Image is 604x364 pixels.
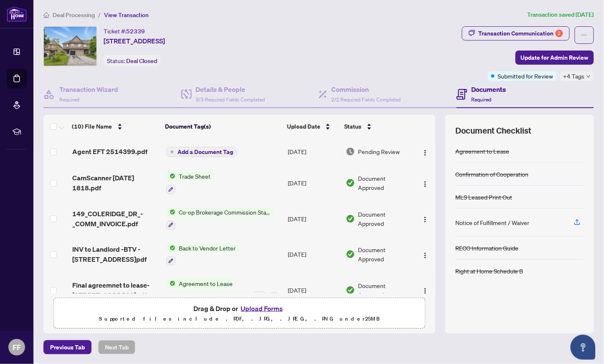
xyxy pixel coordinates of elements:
[72,244,160,264] span: INV to Landlord -BTV - [STREET_ADDRESS]pdf
[166,147,237,157] button: Add a Document Tag
[13,341,21,353] span: FF
[104,11,149,19] span: View Transaction
[253,292,266,301] div: + 1
[166,292,175,301] img: Status Icon
[556,30,563,37] div: 2
[472,96,492,103] span: Required
[166,279,279,301] button: Status IconAgreement to LeaseStatus IconConfirmation of Cooperation+1
[346,214,355,223] img: Document Status
[284,138,343,165] td: [DATE]
[166,147,237,157] button: Add a Document Tag
[422,252,429,259] img: Logo
[345,122,362,131] span: Status
[175,207,274,217] span: Co-op Brokerage Commission Statement
[419,248,432,261] button: Logo
[422,288,429,294] img: Logo
[284,165,343,201] td: [DATE]
[43,12,49,18] span: home
[166,207,175,217] img: Status Icon
[72,147,147,157] span: Agent EFT 2514399.pdf
[515,51,594,65] button: Update for Admin Review
[175,292,249,301] span: Confirmation of Cooperation
[346,250,355,259] img: Document Status
[341,115,413,138] th: Status
[479,27,563,40] div: Transaction Communication
[284,272,343,308] td: [DATE]
[72,280,160,300] span: Final agreemnet to lease-[STREET_ADDRESS]pdf
[472,84,506,94] h4: Documents
[238,303,285,314] button: Upload Forms
[419,145,432,158] button: Logo
[422,149,429,156] img: Logo
[498,71,553,81] span: Submitted for Review
[346,147,355,156] img: Document Status
[422,181,429,187] img: Logo
[162,115,284,138] th: Document Tag(s)
[358,210,412,228] span: Document Approved
[7,6,27,22] img: logo
[126,28,145,35] span: 52339
[166,207,274,230] button: Status IconCo-op Brokerage Commission Statement
[419,212,432,225] button: Logo
[196,96,265,103] span: 3/3 Required Fields Completed
[358,245,412,263] span: Document Approved
[284,115,341,138] th: Upload Date
[455,266,523,276] div: Right at Home Schedule B
[166,279,175,288] img: Status Icon
[331,96,401,103] span: 2/2 Required Fields Completed
[175,279,236,288] span: Agreement to Lease
[59,314,420,324] p: Supported files include .PDF, .JPG, .JPEG, .PNG under 25 MB
[422,216,429,223] img: Logo
[175,172,214,181] span: Trade Sheet
[358,174,412,192] span: Document Approved
[581,32,587,38] span: ellipsis
[455,169,528,179] div: Confirmation of Cooperation
[346,286,355,295] img: Document Status
[170,150,174,154] span: plus
[72,209,160,229] span: 149_COLERIDGE_DR_-_COMM_INVOICE.pdf
[455,147,509,156] div: Agreement to Lease
[455,218,529,227] div: Notice of Fulfillment / Waiver
[98,10,101,20] li: /
[462,26,570,40] button: Transaction Communication2
[419,283,432,297] button: Logo
[193,303,285,314] span: Drag & Drop or
[104,36,165,46] span: [STREET_ADDRESS]
[59,96,79,103] span: Required
[53,11,95,19] span: Deal Processing
[72,122,112,131] span: (10) File Name
[331,84,401,94] h4: Commission
[358,147,400,156] span: Pending Review
[44,27,96,66] img: IMG-N12372236_1.jpg
[166,243,239,266] button: Status IconBack to Vendor Letter
[69,115,162,138] th: (10) File Name
[419,176,432,190] button: Logo
[59,84,118,94] h4: Transaction Wizard
[528,10,594,20] article: Transaction saved [DATE]
[98,340,135,354] button: Next Tab
[455,192,512,202] div: MLS Leased Print Out
[166,243,175,253] img: Status Icon
[455,125,531,136] span: Document Checklist
[166,172,214,194] button: Status IconTrade Sheet
[284,201,343,237] td: [DATE]
[586,74,591,78] span: down
[178,149,233,155] span: Add a Document Tag
[358,281,412,299] span: Document Approved
[126,57,157,65] span: Deal Closed
[43,340,91,354] button: Previous Tab
[175,243,239,253] span: Back to Vendor Letter
[455,243,518,253] div: RECO Information Guide
[563,71,585,81] span: +4 Tags
[104,26,145,36] div: Ticket #:
[346,178,355,187] img: Document Status
[287,122,320,131] span: Upload Date
[166,172,175,181] img: Status Icon
[284,237,343,273] td: [DATE]
[104,55,160,66] div: Status:
[196,84,265,94] h4: Details & People
[72,173,160,193] span: CamScanner [DATE] 1818.pdf
[571,335,596,360] button: Open asap
[54,298,425,329] span: Drag & Drop orUpload FormsSupported files include .PDF, .JPG, .JPEG, .PNG under25MB
[50,341,85,354] span: Previous Tab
